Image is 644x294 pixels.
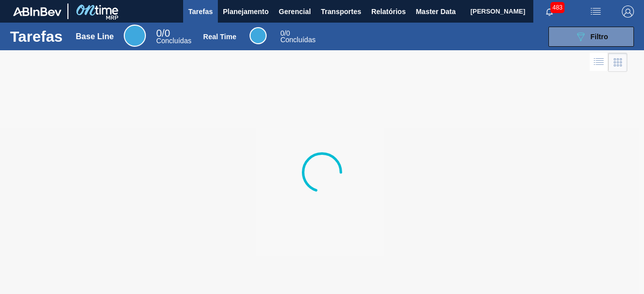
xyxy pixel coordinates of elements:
[156,29,191,44] div: Base Line
[590,6,602,18] img: userActions
[548,27,634,47] button: Filtro
[280,30,315,43] div: Real Time
[223,6,269,18] span: Planejamento
[124,25,146,47] div: Base Line
[188,6,213,18] span: Tarefas
[156,28,162,39] span: 0
[371,6,406,18] span: Relatórios
[416,6,455,18] span: Master Data
[279,6,311,18] span: Gerencial
[533,5,566,19] button: Notificações
[156,28,170,39] span: / 0
[550,2,565,13] span: 483
[250,27,267,44] div: Real Time
[591,33,608,41] span: Filtro
[10,31,63,42] h1: Tarefas
[13,7,61,16] img: TNhmsLtSVTkK8tSr43FrP2fwEKptu5GPRR3wAAAABJRU5ErkJggg==
[622,6,634,18] img: Logout
[280,36,315,44] span: Concluídas
[76,32,114,41] div: Base Line
[203,33,236,41] div: Real Time
[280,29,284,37] span: 0
[156,37,191,45] span: Concluídas
[321,6,361,18] span: Transportes
[280,29,290,37] span: / 0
